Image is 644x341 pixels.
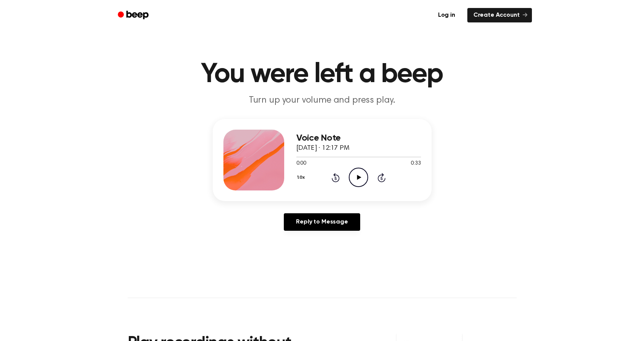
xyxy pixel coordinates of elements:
[128,61,517,88] h1: You were left a beep
[296,133,421,143] h3: Voice Note
[296,171,308,184] button: 1.0x
[284,213,360,231] a: Reply to Message
[467,8,532,22] a: Create Account
[176,94,468,107] p: Turn up your volume and press play.
[296,160,306,168] span: 0:00
[112,8,155,23] a: Beep
[430,6,463,24] a: Log in
[296,145,350,152] span: [DATE] · 12:17 PM
[411,160,421,168] span: 0:33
